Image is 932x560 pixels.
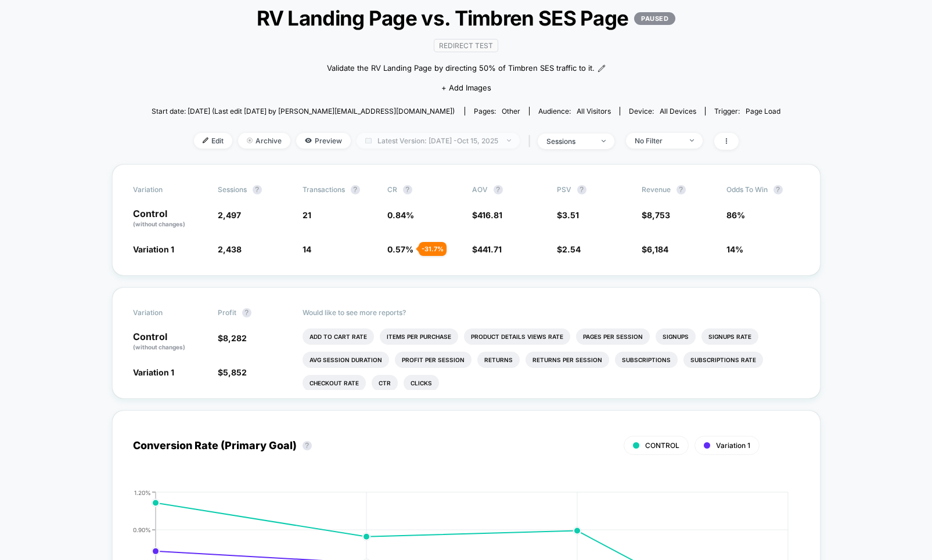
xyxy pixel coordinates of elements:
span: $ [642,244,668,254]
span: 0.57 % [387,244,413,254]
span: 14% [726,244,743,254]
span: Revenue [642,185,671,194]
img: end [690,139,694,142]
span: (without changes) [133,221,185,227]
button: ? [403,185,412,194]
span: Edit [194,133,232,149]
span: Preview [296,133,351,149]
button: ? [351,185,360,194]
span: 8,753 [647,210,670,220]
li: Subscriptions [615,352,678,368]
span: Device: [620,107,705,115]
li: Subscriptions Rate [683,352,763,368]
span: Variation [133,185,197,194]
span: Redirect Test [434,39,498,52]
div: sessions [546,137,593,146]
li: Product Details Views Rate [464,328,570,345]
span: 3.51 [562,210,579,220]
span: 21 [303,210,311,220]
tspan: 1.20% [134,489,151,496]
button: ? [242,308,251,317]
span: $ [472,244,502,254]
li: Signups Rate [701,328,758,345]
span: 6,184 [647,244,668,254]
li: Ctr [372,375,398,391]
span: other [502,107,520,115]
span: 416.81 [477,210,502,220]
span: Variation 1 [133,244,174,254]
span: Variation 1 [133,367,174,377]
button: ? [253,185,262,194]
li: Items Per Purchase [380,328,458,345]
li: Returns Per Session [526,352,609,368]
span: Odds to Win [726,185,790,194]
span: Sessions [218,185,247,194]
button: ? [303,441,312,450]
span: PSV [557,185,571,194]
img: end [247,138,253,143]
span: 0.84 % [387,210,414,220]
span: Validate the RV Landing Page by directing 50% of Timbren SES traffic﻿ to it. [327,63,595,74]
div: - 31.7 % [419,242,447,256]
div: Audience: [538,107,611,115]
span: $ [218,367,247,377]
span: Profit [218,308,236,317]
span: $ [218,333,247,343]
span: (without changes) [133,344,185,351]
div: Pages: [474,107,520,115]
span: Transactions [303,185,345,194]
span: Variation 1 [716,441,750,450]
img: end [602,140,606,142]
span: 441.71 [477,244,502,254]
div: Trigger: [714,107,780,115]
p: Would like to see more reports? [303,308,800,317]
span: RV Landing Page vs. Timbren SES Page [183,6,749,30]
p: Control [133,332,206,352]
li: Signups [656,328,696,345]
img: end [507,139,511,142]
li: Clicks [404,375,439,391]
span: 2,438 [218,244,242,254]
li: Returns [477,352,520,368]
span: $ [472,210,502,220]
span: all devices [660,107,696,115]
li: Profit Per Session [395,352,472,368]
span: CR [387,185,397,194]
span: All Visitors [577,107,611,115]
span: $ [557,244,581,254]
button: ? [676,185,686,194]
button: ? [494,185,503,194]
li: Pages Per Session [576,328,650,345]
button: ? [773,185,783,194]
span: Variation [133,308,197,317]
span: 2.54 [562,244,581,254]
span: + Add Images [441,83,491,92]
span: Latest Version: [DATE] - Oct 15, 2025 [357,133,520,149]
li: Avg Session Duration [303,352,389,368]
span: AOV [472,185,488,194]
span: Page Load [746,107,780,115]
span: 86% [726,210,745,220]
span: $ [557,210,579,220]
span: CONTROL [645,441,679,450]
li: Add To Cart Rate [303,328,374,345]
button: ? [577,185,586,194]
span: | [526,133,538,150]
span: Archive [238,133,290,149]
li: Checkout Rate [303,375,366,391]
img: calendar [365,138,372,143]
img: edit [203,138,208,143]
p: Control [133,209,206,229]
p: PAUSED [634,12,675,25]
span: 14 [303,244,311,254]
tspan: 0.90% [133,526,151,533]
span: $ [642,210,670,220]
span: 5,852 [223,367,247,377]
span: 8,282 [223,333,247,343]
span: Start date: [DATE] (Last edit [DATE] by [PERSON_NAME][EMAIL_ADDRESS][DOMAIN_NAME]) [152,107,455,115]
div: No Filter [635,136,681,145]
span: 2,497 [218,210,241,220]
